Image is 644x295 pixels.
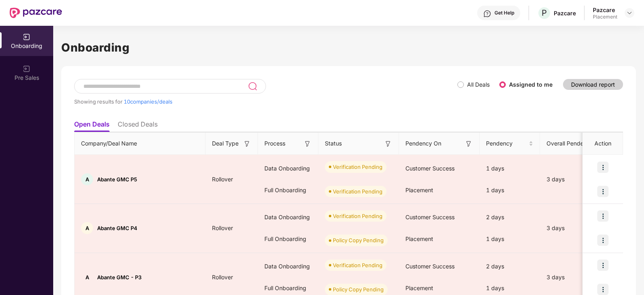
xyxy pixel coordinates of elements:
[23,65,31,73] img: svg+xml;base64,PHN2ZyB3aWR0aD0iMjAiIGhlaWdodD0iMjAiIHZpZXdCb3g9IjAgMCAyMCAyMCIgZmlsbD0ibm9uZSIgeG...
[118,120,158,132] li: Closed Deals
[333,212,382,220] div: Verification Pending
[333,261,382,269] div: Verification Pending
[540,273,609,282] div: 3 days
[61,39,636,56] h1: Onboarding
[243,140,251,148] img: svg+xml;base64,PHN2ZyB3aWR0aD0iMTYiIGhlaWdodD0iMTYiIHZpZXdCb3g9IjAgMCAxNiAxNiIgZmlsbD0ibm9uZSIgeG...
[593,14,617,20] div: Placement
[480,228,540,250] div: 1 days
[542,8,547,18] span: P
[206,224,239,231] span: Rollover
[206,176,239,183] span: Rollover
[483,10,491,18] img: svg+xml;base64,PHN2ZyBpZD0iSGVscC0zMngzMiIgeG1sbnM9Imh0dHA6Ly93d3cudzMub3JnLzIwMDAvc3ZnIiB3aWR0aD...
[212,139,239,148] span: Deal Type
[333,187,382,195] div: Verification Pending
[494,10,514,16] div: Get Help
[75,133,206,155] th: Company/Deal Name
[480,256,540,277] div: 2 days
[325,139,342,148] span: Status
[10,8,62,18] img: New Pazcare Logo
[97,176,137,183] span: Abante GMC P5
[593,6,617,14] div: Pazcare
[554,9,576,17] div: Pazcare
[405,263,455,270] span: Customer Success
[258,158,318,179] div: Data Onboarding
[303,140,312,148] img: svg+xml;base64,PHN2ZyB3aWR0aD0iMTYiIGhlaWdodD0iMTYiIHZpZXdCb3g9IjAgMCAxNiAxNiIgZmlsbD0ibm9uZSIgeG...
[509,81,553,88] label: Assigned to me
[81,271,93,283] div: A
[480,158,540,179] div: 1 days
[480,133,540,155] th: Pendency
[597,210,609,222] img: icon
[258,228,318,250] div: Full Onboarding
[540,224,609,233] div: 3 days
[81,173,93,185] div: A
[626,10,633,16] img: svg+xml;base64,PHN2ZyBpZD0iRHJvcGRvd24tMzJ4MzIiIHhtbG5zPSJodHRwOi8vd3d3LnczLm9yZy8yMDAwL3N2ZyIgd2...
[248,81,257,91] img: svg+xml;base64,PHN2ZyB3aWR0aD0iMjQiIGhlaWdodD0iMjUiIHZpZXdCb3g9IjAgMCAyNCAyNSIgZmlsbD0ibm9uZSIgeG...
[333,285,384,293] div: Policy Copy Pending
[405,285,433,291] span: Placement
[258,206,318,228] div: Data Onboarding
[97,274,141,280] span: Abante GMC - P3
[540,175,609,184] div: 3 days
[97,225,137,231] span: Abante GMC P4
[486,139,527,148] span: Pendency
[206,274,239,280] span: Rollover
[563,79,623,90] button: Download report
[405,214,455,220] span: Customer Success
[583,133,623,155] th: Action
[405,139,441,148] span: Pendency On
[480,179,540,201] div: 1 days
[405,187,433,193] span: Placement
[333,163,382,171] div: Verification Pending
[74,98,457,105] div: Showing results for
[597,260,609,271] img: icon
[258,179,318,201] div: Full Onboarding
[384,140,392,148] img: svg+xml;base64,PHN2ZyB3aWR0aD0iMTYiIGhlaWdodD0iMTYiIHZpZXdCb3g9IjAgMCAxNiAxNiIgZmlsbD0ibm9uZSIgeG...
[258,256,318,277] div: Data Onboarding
[405,235,433,242] span: Placement
[597,186,609,197] img: icon
[23,33,31,41] img: svg+xml;base64,PHN2ZyB3aWR0aD0iMjAiIGhlaWdodD0iMjAiIHZpZXdCb3g9IjAgMCAyMCAyMCIgZmlsbD0ibm9uZSIgeG...
[124,98,172,105] span: 10 companies/deals
[405,165,455,172] span: Customer Success
[467,81,490,88] label: All Deals
[480,206,540,228] div: 2 days
[597,284,609,295] img: icon
[81,222,93,234] div: A
[597,162,609,173] img: icon
[540,133,609,155] th: Overall Pendency
[597,235,609,246] img: icon
[74,120,110,132] li: Open Deals
[264,139,285,148] span: Process
[333,236,384,244] div: Policy Copy Pending
[465,140,473,148] img: svg+xml;base64,PHN2ZyB3aWR0aD0iMTYiIGhlaWdodD0iMTYiIHZpZXdCb3g9IjAgMCAxNiAxNiIgZmlsbD0ibm9uZSIgeG...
